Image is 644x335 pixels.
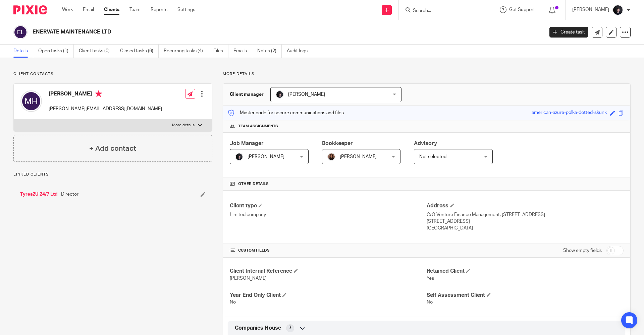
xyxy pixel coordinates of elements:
h4: Client Internal Reference [230,268,427,275]
img: Headshot.jpg [327,153,335,161]
a: Closed tasks (6) [120,45,159,58]
img: svg%3E [13,25,28,39]
a: Email [83,6,94,13]
a: Details [13,45,33,58]
h3: Client manager [230,91,264,98]
span: Yes [427,276,434,281]
h4: + Add contact [89,143,136,154]
p: [STREET_ADDRESS] [427,218,624,225]
a: Files [213,45,228,58]
div: american-azure-polka-dotted-skunk [532,109,607,117]
a: Notes (2) [257,45,282,58]
a: Emails [233,45,252,58]
a: Team [129,6,141,13]
span: [PERSON_NAME] [340,154,377,159]
span: [PERSON_NAME] [248,154,284,159]
a: Reports [151,6,167,13]
span: No [230,300,236,305]
img: 455A2509.jpg [276,90,284,98]
label: Show empty fields [563,247,602,254]
a: Audit logs [287,45,313,58]
a: Tyres2U 24/7 Ltd [20,191,58,198]
a: Recurring tasks (4) [164,45,208,58]
img: 455A2509.jpg [235,153,243,161]
h4: Address [427,202,624,209]
h4: CUSTOM FIELDS [230,248,427,253]
span: Companies House [235,325,281,332]
img: Pixie [13,5,47,14]
a: Settings [177,6,195,13]
h4: Client type [230,202,427,209]
input: Search [412,8,473,14]
h2: ENERVATE MAINTENANCE LTD [33,28,438,36]
span: 7 [289,325,291,331]
p: Linked clients [13,172,212,177]
p: Client contacts [13,71,212,77]
p: Limited company [230,211,427,218]
a: Work [62,6,73,13]
h4: Retained Client [427,268,624,275]
span: Other details [238,181,269,187]
p: More details [223,71,631,77]
img: 455A2509.jpg [612,5,623,15]
a: Client tasks (0) [79,45,115,58]
p: C/O Venture Finance Management, [STREET_ADDRESS] [427,211,624,218]
span: No [427,300,433,305]
span: Not selected [419,154,446,159]
span: Director [61,191,78,198]
span: Job Manager [230,141,264,146]
h4: Self Assessment Client [427,292,624,299]
a: Clients [104,6,119,13]
p: [GEOGRAPHIC_DATA] [427,225,624,231]
span: Team assignments [238,124,278,129]
span: Get Support [509,7,535,12]
h4: [PERSON_NAME] [49,90,162,99]
p: Master code for secure communications and files [228,110,344,116]
img: svg%3E [20,90,42,112]
span: Bookkeeper [322,141,353,146]
span: [PERSON_NAME] [288,92,325,97]
p: [PERSON_NAME] [572,6,609,13]
a: Create task [549,27,588,38]
span: Advisory [414,141,437,146]
span: [PERSON_NAME] [230,276,267,281]
a: Open tasks (1) [38,45,74,58]
i: Primary [95,90,102,97]
h4: Year End Only Client [230,292,427,299]
p: More details [172,123,195,128]
p: [PERSON_NAME][EMAIL_ADDRESS][DOMAIN_NAME] [49,106,162,112]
